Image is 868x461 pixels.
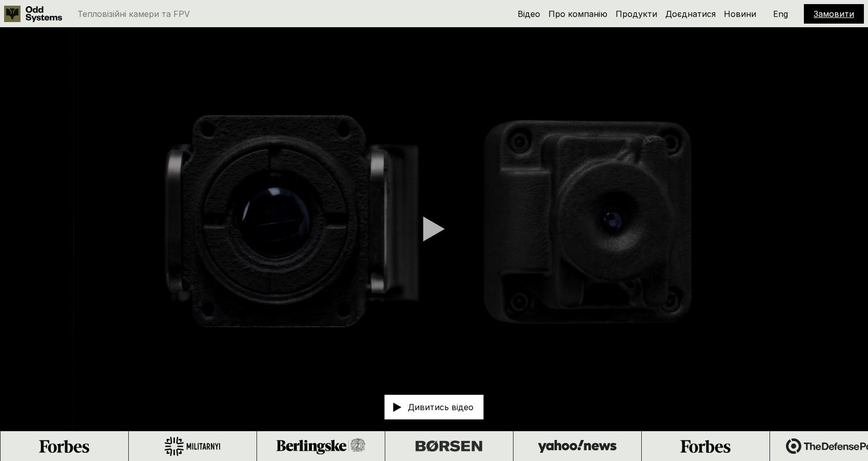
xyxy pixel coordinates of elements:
[408,403,474,411] p: Дивитись відео
[665,9,716,19] a: Доєднатися
[518,9,540,19] a: Відео
[77,10,190,18] p: Тепловізійні камери та FPV
[773,10,788,18] p: Eng
[724,9,756,19] a: Новини
[814,9,854,19] a: Замовити
[548,9,607,19] a: Про компанію
[616,9,657,19] a: Продукти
